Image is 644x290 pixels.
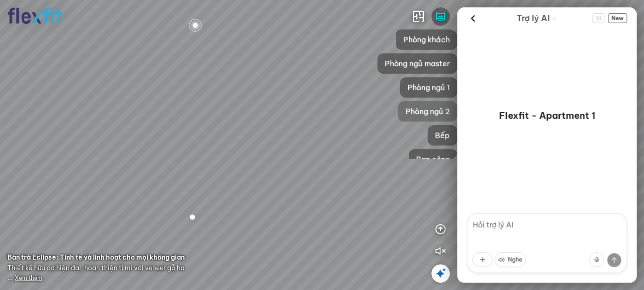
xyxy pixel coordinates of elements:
[494,252,526,267] button: Nghe
[15,274,42,281] span: Xem thêm
[592,13,604,23] span: VI
[7,7,63,24] img: logo
[407,82,450,93] span: Phòng ngủ 1
[435,130,450,141] span: Bếp
[516,12,550,25] span: Trợ lý AI
[416,154,450,165] span: Ban công
[7,273,42,282] span: ...
[385,58,450,69] span: Phòng ngủ master
[403,34,450,45] span: Phòng khách
[499,109,595,122] p: Flexfit - Apartment 1
[406,106,450,117] span: Phòng ngủ 2
[608,13,627,23] button: New Chat
[592,13,604,23] button: Change language
[516,11,557,25] div: AI Guide options
[608,13,627,23] span: New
